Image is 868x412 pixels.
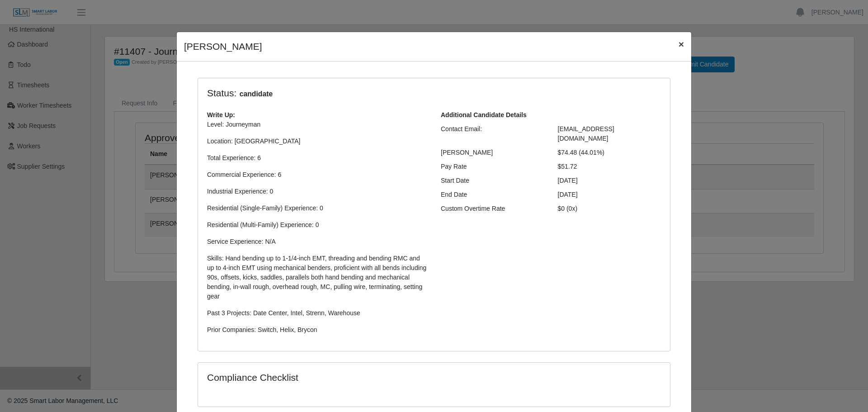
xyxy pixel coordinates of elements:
p: Skills: Hand bending up to 1-1/4-inch EMT, threading and bending RMC and up to 4-inch EMT using m... [207,254,427,301]
div: Custom Overtime Rate [434,204,551,213]
b: Write Up: [207,111,235,118]
div: $51.72 [551,162,668,171]
p: Residential (Single-Family) Experience: 0 [207,204,427,213]
h4: Status: [207,87,544,99]
span: × [679,39,684,49]
p: Location: [GEOGRAPHIC_DATA] [207,137,427,146]
p: Prior Companies: Switch, Helix, Brycon [207,325,427,335]
button: Close [671,32,691,56]
b: Additional Candidate Details [441,111,527,118]
span: candidate [236,89,275,99]
div: [DATE] [551,176,668,185]
p: Commercial Experience: 6 [207,170,427,180]
span: [EMAIL_ADDRESS][DOMAIN_NAME] [558,125,614,142]
p: Past 3 Projects: Date Center, Intel, Strenn, Warehouse [207,308,427,318]
p: Total Experience: 6 [207,153,427,163]
h4: [PERSON_NAME] [184,39,262,54]
div: Start Date [434,176,551,185]
div: [PERSON_NAME] [434,148,551,157]
div: End Date [434,190,551,199]
p: Level: Journeyman [207,120,427,129]
div: Contact Email: [434,124,551,143]
p: Service Experience: N/A [207,237,427,246]
div: Pay Rate [434,162,551,171]
span: $0 (0x) [558,205,578,212]
div: $74.48 (44.01%) [551,148,668,157]
span: [DATE] [558,191,578,198]
h4: Compliance Checklist [207,372,505,383]
p: Industrial Experience: 0 [207,187,427,196]
p: Residential (Multi-Family) Experience: 0 [207,220,427,230]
